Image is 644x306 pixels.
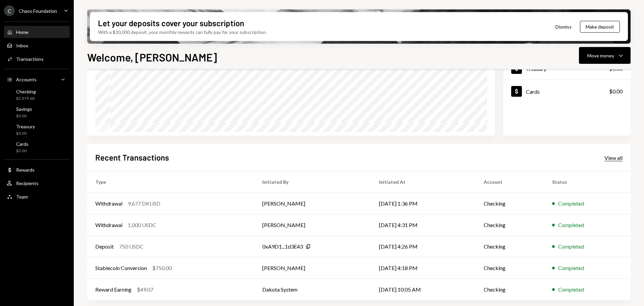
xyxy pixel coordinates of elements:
[476,171,544,193] th: Account
[371,257,476,279] td: [DATE] 4:18 PM
[16,29,29,35] div: Home
[16,124,35,129] div: Treasury
[87,50,217,64] h1: Welcome, [PERSON_NAME]
[254,257,371,279] td: [PERSON_NAME]
[119,243,144,251] div: 750 USDC
[16,131,35,136] div: $0.00
[98,17,244,29] div: Let your deposits cover your subscription
[371,171,476,193] th: Initiated At
[87,171,254,193] th: Type
[476,279,544,300] td: Checking
[4,73,70,85] a: Accounts
[16,141,29,147] div: Cards
[254,193,371,214] td: [PERSON_NAME]
[371,236,476,257] td: [DATE] 4:26 PM
[95,152,169,163] h2: Recent Transactions
[137,286,153,294] div: $49.07
[16,56,44,62] div: Transactions
[579,47,631,64] button: Move money
[95,264,147,272] div: Stablecoin Conversion
[16,106,32,112] div: Savings
[371,214,476,236] td: [DATE] 4:31 PM
[16,167,35,173] div: Rewards
[4,190,70,203] a: Team
[16,43,28,48] div: Inbox
[4,53,70,65] a: Transactions
[16,89,36,94] div: Checking
[558,264,584,272] div: Completed
[476,214,544,236] td: Checking
[371,193,476,214] td: [DATE] 1:36 PM
[604,155,623,161] div: View all
[476,193,544,214] td: Checking
[254,171,371,193] th: Initiated By
[4,5,15,16] div: C
[16,180,39,186] div: Recipients
[16,148,29,154] div: $0.00
[4,164,70,176] a: Rewards
[95,286,131,294] div: Reward Earning
[580,21,620,33] button: Make deposit
[152,264,172,272] div: $750.00
[16,194,28,200] div: Team
[128,221,156,229] div: 1,000 USDC
[95,243,114,251] div: Deposit
[476,236,544,257] td: Checking
[526,88,540,95] div: Cards
[16,77,37,82] div: Accounts
[98,29,267,36] div: With a $30,000 deposit, your monthly rewards can fully pay for your subscription.
[558,221,584,229] div: Completed
[19,8,57,14] div: Chaos Foundation
[604,154,623,161] a: View all
[4,177,70,189] a: Recipients
[16,96,36,101] div: $2,379.68
[4,87,70,103] a: Checking$2,379.68
[4,139,70,155] a: Cards$0.00
[558,200,584,208] div: Completed
[371,279,476,300] td: [DATE] 10:05 AM
[558,286,584,294] div: Completed
[262,243,303,251] div: 0xA9D1...1d3E43
[128,200,160,208] div: 9,677 DKUSD
[4,26,70,38] a: Home
[4,39,70,51] a: Inbox
[476,257,544,279] td: Checking
[4,122,70,138] a: Treasury$0.00
[558,243,584,251] div: Completed
[609,87,623,95] div: $0.00
[254,279,371,300] td: Dakota System
[95,200,122,208] div: Withdrawal
[254,214,371,236] td: [PERSON_NAME]
[16,113,32,119] div: $0.00
[503,80,631,102] a: Cards$0.00
[544,171,631,193] th: Status
[587,52,614,59] div: Move money
[547,19,580,35] button: Dismiss
[95,221,122,229] div: Withdrawal
[4,104,70,120] a: Savings$0.00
